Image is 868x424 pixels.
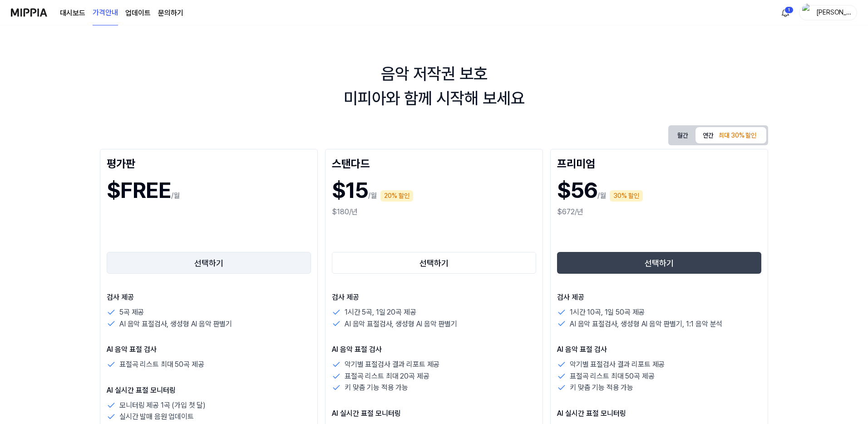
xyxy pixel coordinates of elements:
p: 5곡 제공 [119,306,144,318]
p: 악기별 표절검사 결과 리포트 제공 [345,359,439,370]
div: 프리미엄 [557,156,761,170]
p: 표절곡 리스트 최대 50곡 제공 [570,370,654,382]
div: 20% 할인 [380,190,413,202]
button: 선택하기 [332,252,536,274]
p: /월 [597,190,606,201]
button: 월간 [670,127,695,144]
p: 검사 제공 [332,292,536,303]
p: AI 실시간 표절 모니터링 [107,385,311,396]
div: 평가판 [107,156,311,170]
div: 30% 할인 [610,190,643,202]
p: AI 음악 표절검사, 생성형 AI 음악 판별기 [119,318,232,330]
img: 알림 [780,7,791,18]
button: profile[PERSON_NAME] [799,5,857,20]
div: 1 [784,6,794,14]
p: /월 [171,190,180,201]
p: 검사 제공 [107,292,311,303]
div: [PERSON_NAME] [816,7,851,17]
p: 1시간 5곡, 1일 20곡 제공 [345,306,416,318]
p: AI 음악 표절 검사 [107,344,311,355]
a: 가격안내 [93,0,118,25]
p: AI 음악 표절검사, 생성형 AI 음악 판별기 [345,318,457,330]
a: 선택하기 [557,250,761,276]
a: 업데이트 [125,8,151,19]
p: 1시간 10곡, 1일 50곡 제공 [570,306,645,318]
a: 선택하기 [107,250,311,276]
p: 실시간 발매 음원 업데이트 [119,411,194,423]
p: 악기별 표절검사 결과 리포트 제공 [570,359,665,370]
img: profile [802,4,813,22]
p: /월 [368,190,377,201]
h1: $FREE [107,174,171,207]
p: 키 맞춤 기능 적용 가능 [570,382,633,394]
p: AI 음악 표절 검사 [332,344,536,355]
button: 연간 [695,127,766,143]
p: 표절곡 리스트 최대 50곡 제공 [119,359,204,370]
p: 모니터링 제공 1곡 (가입 첫 달) [119,399,206,411]
p: 키 맞춤 기능 적용 가능 [345,382,408,394]
button: 선택하기 [557,252,761,274]
h1: $56 [557,174,597,207]
a: 대시보드 [60,8,85,19]
p: AI 음악 표절검사, 생성형 AI 음악 판별기, 1:1 음악 분석 [570,318,722,330]
p: 표절곡 리스트 최대 20곡 제공 [345,370,429,382]
button: 선택하기 [107,252,311,274]
div: $180/년 [332,207,536,217]
div: 최대 30% 할인 [716,129,759,143]
p: 검사 제공 [557,292,761,303]
a: 선택하기 [332,250,536,276]
p: AI 음악 표절 검사 [557,344,761,355]
div: 스탠다드 [332,156,536,170]
div: $672/년 [557,207,761,217]
p: AI 실시간 표절 모니터링 [332,408,536,419]
p: AI 실시간 표절 모니터링 [557,408,761,419]
button: 알림1 [778,5,793,20]
a: 문의하기 [158,8,183,19]
h1: $15 [332,174,368,207]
